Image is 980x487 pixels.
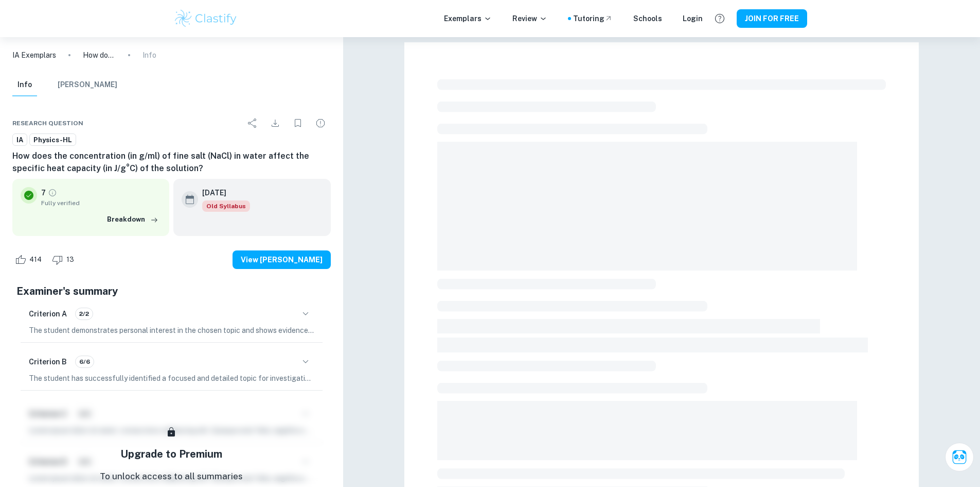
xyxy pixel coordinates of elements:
button: Ask Clai [945,443,974,472]
p: Exemplars [444,13,492,24]
div: Report issue [310,113,331,133]
button: Breakdown [104,212,161,227]
div: Dislike [49,251,80,268]
h6: How does the concentration (in g/ml) of fine salt (NaCl) in water affect the specific heat capaci... [12,150,331,175]
a: Tutoring [573,13,613,24]
a: Schools [633,13,662,24]
p: To unlock access to all summaries [100,470,243,483]
button: [PERSON_NAME] [58,74,117,96]
div: Bookmark [288,113,308,133]
span: Research question [12,119,83,128]
p: 7 [41,187,46,198]
a: Physics-HL [29,133,76,146]
p: Info [142,49,156,61]
span: Physics-HL [30,135,76,145]
a: IA Exemplars [12,49,56,61]
span: 6/6 [76,357,94,366]
p: How does the concentration (in g/ml) of fine salt (NaCl) in water affect the specific heat capaci... [83,49,116,61]
span: Fully verified [41,198,161,208]
a: IA [12,133,27,146]
button: Help and Feedback [711,10,728,27]
span: 13 [61,255,80,265]
button: View [PERSON_NAME] [233,250,331,269]
h6: [DATE] [202,187,242,198]
h6: Criterion A [29,308,67,320]
h6: Criterion B [29,356,67,367]
a: Login [683,13,703,24]
button: Info [12,74,37,96]
h5: Upgrade to Premium [120,446,222,462]
a: Grade fully verified [48,188,57,197]
div: Starting from the May 2025 session, the Physics IA requirements have changed. It's OK to refer to... [202,200,250,212]
span: Old Syllabus [202,200,250,212]
div: Download [265,113,286,133]
span: 2/2 [76,309,93,318]
div: Like [12,251,47,268]
h5: Examiner's summary [16,283,327,299]
span: IA [13,135,27,145]
div: Share [242,113,263,133]
p: The student has successfully identified a focused and detailed topic for investigation and has cl... [29,373,314,384]
p: The student demonstrates personal interest in the chosen topic and shows evidence of personal inp... [29,325,314,336]
button: JOIN FOR FREE [737,9,807,28]
p: Review [512,13,547,24]
span: 414 [24,255,47,265]
img: Clastify logo [173,8,239,29]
